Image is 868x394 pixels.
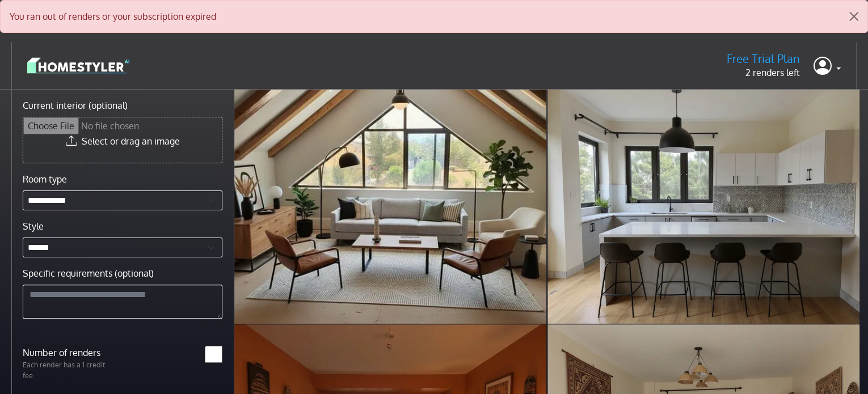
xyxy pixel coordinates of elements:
[840,1,867,32] button: Close
[16,359,123,381] p: Each render has a 1 credit fee
[727,52,800,66] h5: Free Trial Plan
[27,56,129,75] img: logo-3de290ba35641baa71223ecac5eacb59cb85b4c7fdf211dc9aaecaaee71ea2f8.svg
[23,219,44,233] label: Style
[23,266,154,280] label: Specific requirements (optional)
[23,172,67,186] label: Room type
[16,346,123,359] label: Number of renders
[23,99,128,112] label: Current interior (optional)
[727,66,800,79] p: 2 renders left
